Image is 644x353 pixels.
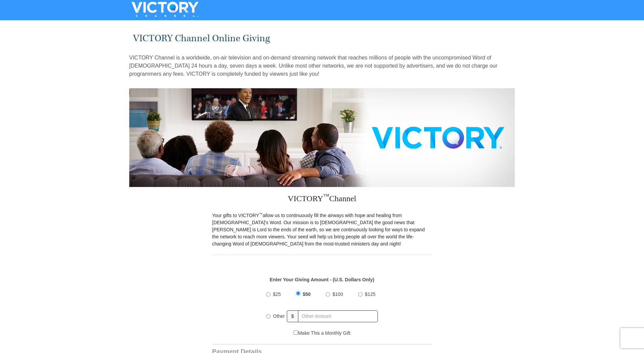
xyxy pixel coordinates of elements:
span: $ [287,310,298,322]
span: $100 [332,291,343,297]
span: $125 [365,291,375,297]
span: $50 [303,291,310,297]
h1: VICTORY Channel Online Giving [133,33,511,44]
label: Make This a Monthly Gift [294,330,350,337]
span: $25 [273,291,281,297]
h3: VICTORY Channel [212,187,432,212]
p: Your gifts to VICTORY allow us to continuously fill the airways with hope and healing from [DEMOG... [212,212,432,248]
input: Other Amount [298,310,378,322]
input: Make This a Monthly Gift [294,330,298,335]
sup: ™ [259,212,263,216]
strong: Enter Your Giving Amount - (U.S. Dollars Only) [270,277,374,282]
img: VICTORYTHON - VICTORY Channel [123,2,207,17]
sup: ™ [323,193,329,199]
span: Other [273,313,285,319]
p: VICTORY Channel is a worldwide, on-air television and on-demand streaming network that reaches mi... [129,54,515,78]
